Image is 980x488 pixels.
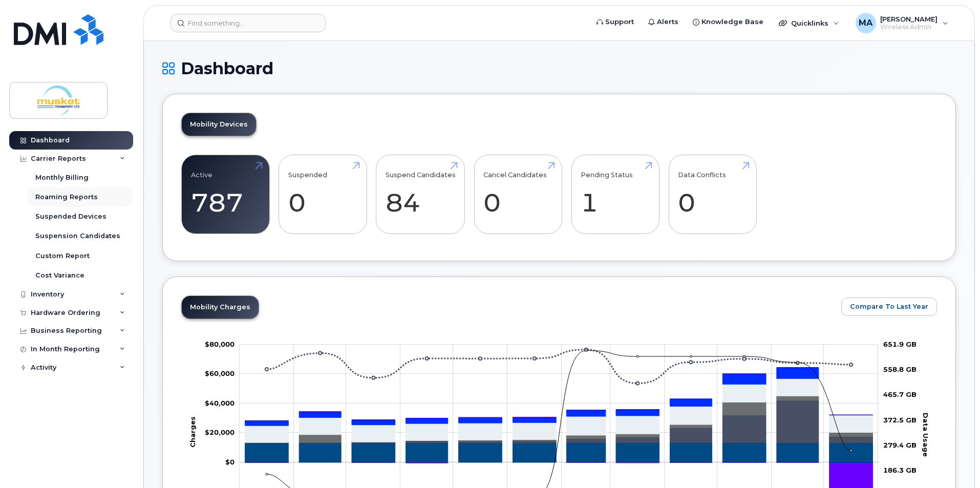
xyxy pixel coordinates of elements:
a: Data Conflicts 0 [678,161,747,228]
tspan: $40,000 [205,399,235,407]
a: Suspended 0 [288,161,357,228]
h1: Dashboard [162,59,956,77]
button: Compare To Last Year [841,298,937,316]
tspan: 558.8 GB [883,365,917,373]
a: Mobility Charges [182,296,259,319]
tspan: $80,000 [205,340,235,348]
a: Cancel Candidates 0 [483,161,552,228]
g: Features [245,378,873,442]
span: Compare To Last Year [850,302,928,311]
tspan: 465.7 GB [883,391,917,399]
g: $0 [205,429,235,437]
tspan: 372.5 GB [883,416,917,424]
a: Pending Status 1 [581,161,650,228]
tspan: Charges [188,416,197,448]
g: $0 [205,399,235,407]
a: Suspend Candidates 84 [386,161,456,228]
a: Active 787 [191,161,260,228]
g: $0 [205,340,235,348]
tspan: Data Usage [922,413,930,457]
tspan: 651.9 GB [883,340,917,348]
tspan: $0 [225,458,235,466]
tspan: $60,000 [205,370,235,378]
tspan: 279.4 GB [883,441,917,449]
a: Mobility Devices [182,113,256,136]
tspan: 186.3 GB [883,466,917,474]
tspan: $20,000 [205,429,235,437]
g: Roaming [245,400,873,443]
g: Rate Plan [245,442,873,462]
g: $0 [205,370,235,378]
